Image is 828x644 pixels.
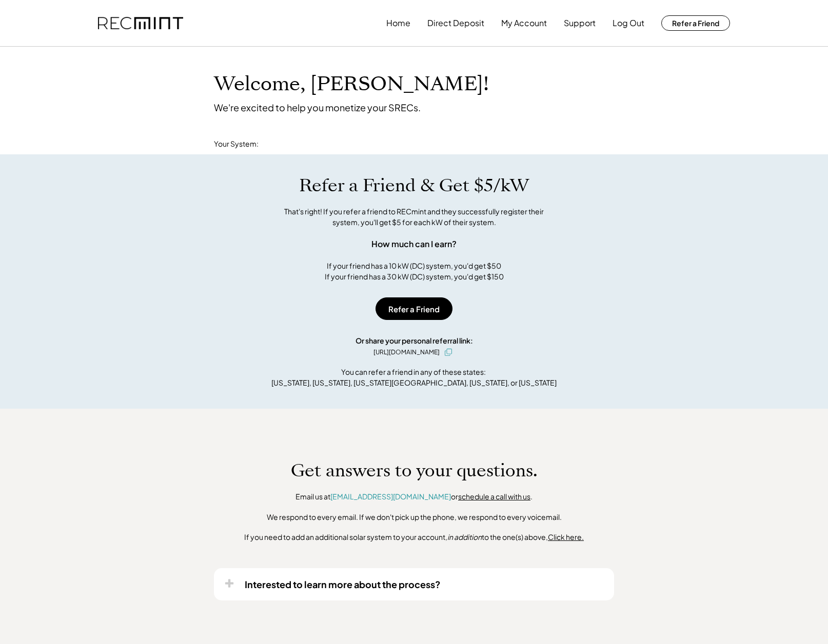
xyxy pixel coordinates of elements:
[447,532,482,541] em: in addition
[458,492,530,501] a: schedule a call with us
[376,297,452,320] button: Refer a Friend
[271,367,557,388] div: You can refer a friend in any of these states: [US_STATE], [US_STATE], [US_STATE][GEOGRAPHIC_DATA...
[299,175,529,196] h1: Refer a Friend & Get $5/kW
[273,206,555,228] div: That's right! If you refer a friend to RECmint and they successfully register their system, you'l...
[371,238,457,250] div: How much can I earn?
[661,15,730,31] button: Refer a Friend
[245,578,441,590] div: Interested to learn more about the process?
[386,13,410,33] button: Home
[548,532,584,541] u: Click here.
[501,13,547,33] button: My Account
[267,512,562,522] div: We respond to every email. If we don't pick up the phone, we respond to every voicemail.
[427,13,484,33] button: Direct Deposit
[330,492,451,501] a: [EMAIL_ADDRESS][DOMAIN_NAME]
[98,17,183,30] img: recmint-logotype%403x.png
[214,102,421,113] div: We're excited to help you monetize your SRECs.
[373,348,440,357] div: [URL][DOMAIN_NAME]
[244,532,584,542] div: If you need to add an additional solar system to your account, to the one(s) above,
[356,335,473,346] div: Or share your personal referral link:
[214,72,489,96] h1: Welcome, [PERSON_NAME]!
[564,13,596,33] button: Support
[291,460,538,481] h1: Get answers to your questions.
[442,346,455,358] button: click to copy
[295,492,533,502] div: Email us at or .
[613,13,644,33] button: Log Out
[325,260,504,282] div: If your friend has a 10 kW (DC) system, you'd get $50 If your friend has a 30 kW (DC) system, you...
[214,139,259,149] div: Your System:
